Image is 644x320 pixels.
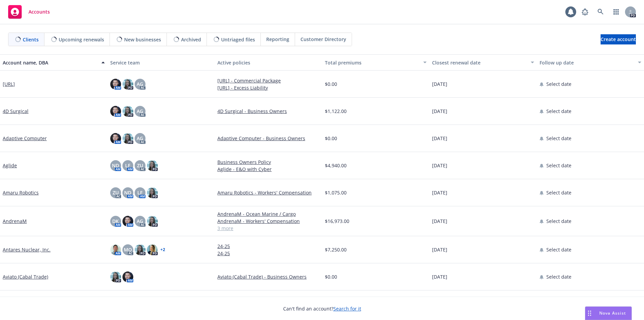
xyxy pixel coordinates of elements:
[300,36,346,43] span: Customer Directory
[325,189,347,196] span: $1,075.00
[160,248,165,252] a: + 2
[217,225,319,232] a: 3 more
[110,106,121,117] img: photo
[432,135,447,142] span: [DATE]
[546,189,571,196] span: Select date
[122,133,133,144] img: photo
[217,273,319,280] a: Aviato (Cabal Trade) - Business Owners
[325,273,337,280] span: $0.00
[137,218,143,225] span: AG
[546,273,571,280] span: Select date
[28,9,50,15] span: Accounts
[432,273,447,280] span: [DATE]
[546,246,571,253] span: Select date
[217,77,319,84] a: [URL] - Commercial Package
[147,187,158,198] img: photo
[23,36,39,43] span: Clients
[122,216,133,227] img: photo
[322,54,430,71] button: Total premiums
[546,108,571,115] span: Select date
[325,135,337,142] span: $0.00
[546,162,571,169] span: Select date
[540,59,634,66] div: Follow up date
[432,162,447,169] span: [DATE]
[333,305,361,312] a: Search for it
[113,189,119,196] span: ZU
[137,189,142,196] span: LF
[325,59,419,66] div: Total premiums
[217,108,319,115] a: 4D Surgical - Business Owners
[135,244,145,255] img: photo
[432,218,447,225] span: [DATE]
[432,246,447,253] span: [DATE]
[432,189,447,196] span: [DATE]
[122,271,133,282] img: photo
[137,162,143,169] span: ZU
[217,210,319,218] a: AndrenaM - Ocean Marine / Cargo
[3,59,97,66] div: Account name, DBA
[147,160,158,171] img: photo
[609,5,623,19] a: Switch app
[217,135,319,142] a: Adaptive Computer - Business Owners
[217,158,319,166] a: Business Owners Policy
[147,244,158,255] img: photo
[110,59,212,66] div: Service team
[110,133,121,144] img: photo
[325,162,347,169] span: $4,940.00
[124,246,132,253] span: MQ
[432,59,527,66] div: Closest renewal date
[601,33,636,46] span: Create account
[181,36,201,43] span: Archived
[110,79,121,90] img: photo
[122,79,133,90] img: photo
[325,218,349,225] span: $16,973.00
[122,106,133,117] img: photo
[3,246,51,253] a: Antares Nuclear, Inc.
[3,108,28,115] a: 4D Surgical
[137,80,143,88] span: AG
[546,135,571,142] span: Select date
[432,80,447,88] span: [DATE]
[325,80,337,88] span: $0.00
[110,271,121,282] img: photo
[3,218,27,225] a: AndrenaM
[125,162,130,169] span: LF
[599,310,626,316] span: Nova Assist
[546,80,571,88] span: Select date
[594,5,607,19] a: Search
[325,108,347,115] span: $1,122.00
[546,218,571,225] span: Select date
[283,305,361,312] span: Can't find an account?
[429,54,537,71] button: Closest renewal date
[217,218,319,225] a: AndrenaM - Workers' Compensation
[432,108,447,115] span: [DATE]
[3,189,39,196] a: Amaru Robotics
[59,36,104,43] span: Upcoming renewals
[578,5,592,19] a: Report a Bug
[3,135,47,142] a: Adaptive Computer
[3,162,17,169] a: Aglide
[585,307,594,320] div: Drag to move
[3,80,15,88] a: [URL]
[215,54,322,71] button: Active policies
[217,250,319,257] a: 24-25
[217,243,319,250] a: 24-25
[585,306,632,320] button: Nova Assist
[217,84,319,91] a: [URL] - Excess Liability
[217,59,319,66] div: Active policies
[601,34,636,44] a: Create account
[325,246,347,253] span: $7,250.00
[147,216,158,227] img: photo
[3,273,48,280] a: Aviato (Cabal Trade)
[110,244,121,255] img: photo
[124,189,131,196] span: ND
[112,218,119,225] span: DK
[5,2,53,21] a: Accounts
